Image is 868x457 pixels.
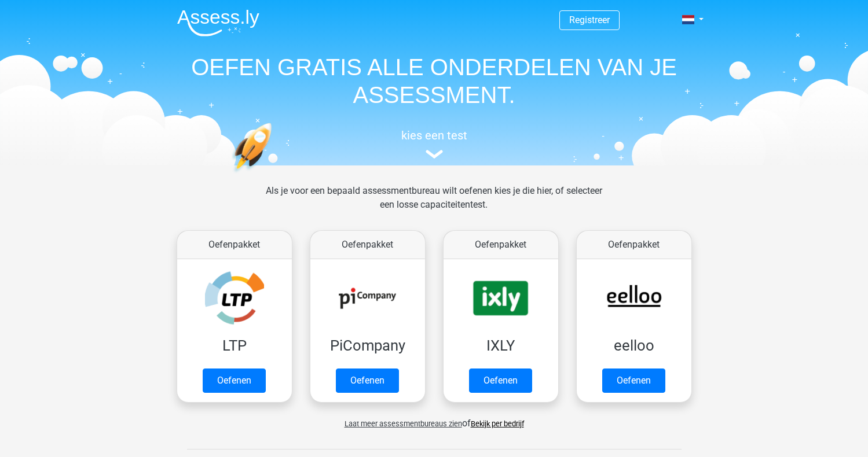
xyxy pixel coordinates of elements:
[203,368,266,393] a: Oefenen
[471,419,524,428] a: Bekijk per bedrijf
[177,9,259,36] img: Assessly
[168,53,701,109] h1: OEFEN GRATIS ALLE ONDERDELEN VAN JE ASSESSMENT.
[336,368,399,393] a: Oefenen
[469,368,532,393] a: Oefenen
[168,407,701,430] div: of
[168,128,701,159] a: kies een test
[168,128,701,142] h5: kies een test
[426,150,443,159] img: assessment
[569,14,610,25] a: Registreer
[602,368,665,393] a: Oefenen
[257,184,611,226] div: Als je voor een bepaald assessmentbureau wilt oefenen kies je die hier, of selecteer een losse ca...
[345,419,462,428] span: Laat meer assessmentbureaus zien
[232,123,317,227] img: oefenen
